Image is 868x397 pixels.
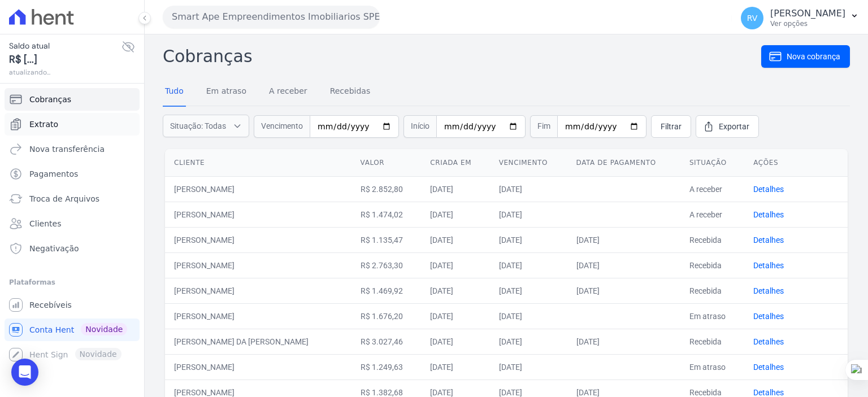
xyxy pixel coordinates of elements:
a: Detalhes [753,261,784,270]
th: Situação [680,149,744,177]
td: [DATE] [490,329,567,354]
a: Nova cobrança [761,45,850,68]
td: [DATE] [567,227,680,252]
td: [PERSON_NAME] [165,354,351,379]
a: Exportar [696,115,759,138]
td: [DATE] [421,227,489,252]
span: Pagamentos [29,168,78,180]
span: RV [747,14,758,22]
td: R$ 1.249,63 [351,354,422,379]
a: Detalhes [753,388,784,397]
td: R$ 1.474,02 [351,202,422,227]
a: Detalhes [753,210,784,219]
span: Cobranças [29,94,71,105]
h2: Cobranças [163,43,761,69]
td: [PERSON_NAME] DA [PERSON_NAME] [165,329,351,354]
a: Extrato [5,113,140,136]
td: Em atraso [680,303,744,329]
span: Vencimento [254,115,310,138]
td: [DATE] [490,252,567,278]
span: Novidade [81,323,127,335]
span: atualizando... [9,67,121,77]
p: [PERSON_NAME] [770,8,845,19]
td: [DATE] [421,202,489,227]
a: Pagamentos [5,163,140,185]
td: [DATE] [421,176,489,202]
td: [DATE] [567,329,680,354]
td: [PERSON_NAME] [165,202,351,227]
a: Detalhes [753,286,784,295]
td: R$ 1.469,92 [351,278,422,303]
nav: Sidebar [9,88,135,366]
span: R$ [...] [9,52,121,67]
td: Em atraso [680,354,744,379]
span: Clientes [29,218,61,229]
td: R$ 1.676,20 [351,303,422,329]
a: Conta Hent Novidade [5,319,140,341]
a: Tudo [163,77,186,107]
span: Negativação [29,243,79,254]
td: [DATE] [567,252,680,278]
a: Detalhes [753,363,784,372]
td: R$ 3.027,46 [351,329,422,354]
td: A receber [680,202,744,227]
span: Fim [530,115,557,138]
p: Ver opções [770,19,845,28]
td: [DATE] [490,176,567,202]
td: Recebida [680,252,744,278]
td: [DATE] [490,354,567,379]
button: RV [PERSON_NAME] Ver opções [732,2,868,34]
th: Ações [744,149,848,177]
span: Extrato [29,119,58,130]
td: [DATE] [421,278,489,303]
span: Nova transferência [29,143,105,155]
td: R$ 2.852,80 [351,176,422,202]
a: Em atraso [204,77,249,107]
td: [PERSON_NAME] [165,227,351,252]
span: Nova cobrança [787,51,840,62]
span: Troca de Arquivos [29,193,99,204]
span: Filtrar [661,121,682,132]
span: Exportar [719,121,749,132]
a: Detalhes [753,235,784,245]
td: [DATE] [421,329,489,354]
td: [DATE] [421,303,489,329]
td: [DATE] [490,202,567,227]
span: Recebíveis [29,299,72,311]
td: [PERSON_NAME] [165,176,351,202]
button: Smart Ape Empreendimentos Imobiliarios SPE LTDA [163,6,380,28]
td: [DATE] [421,354,489,379]
td: [PERSON_NAME] [165,252,351,278]
td: A receber [680,176,744,202]
td: R$ 1.135,47 [351,227,422,252]
td: [DATE] [490,303,567,329]
th: Valor [351,149,422,177]
th: Criada em [421,149,489,177]
div: Open Intercom Messenger [11,359,38,386]
span: Conta Hent [29,324,74,335]
td: Recebida [680,227,744,252]
a: Detalhes [753,312,784,321]
td: [DATE] [567,278,680,303]
td: [PERSON_NAME] [165,278,351,303]
a: Troca de Arquivos [5,187,140,210]
th: Cliente [165,149,351,177]
td: [PERSON_NAME] [165,303,351,329]
a: Detalhes [753,185,784,194]
td: Recebida [680,329,744,354]
a: A receber [267,77,310,107]
a: Detalhes [753,337,784,346]
div: Plataformas [9,276,135,289]
td: R$ 2.763,30 [351,252,422,278]
span: Início [403,115,436,138]
th: Data de pagamento [567,149,680,177]
span: Situação: Todas [170,120,226,132]
a: Nova transferência [5,138,140,160]
a: Cobranças [5,88,140,111]
a: Negativação [5,237,140,260]
td: [DATE] [490,227,567,252]
button: Situação: Todas [163,115,249,137]
td: [DATE] [490,278,567,303]
td: [DATE] [421,252,489,278]
a: Clientes [5,212,140,235]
